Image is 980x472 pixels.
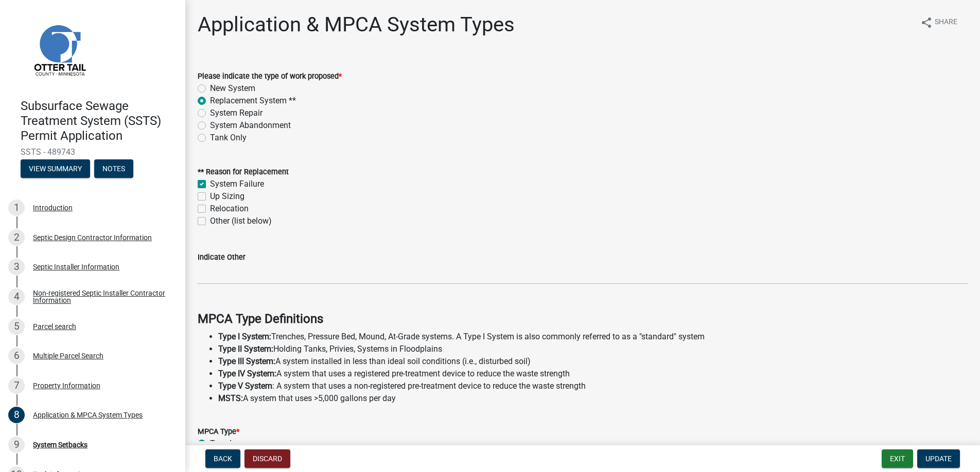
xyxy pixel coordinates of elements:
[94,166,133,174] wm-modal-confirm: Notes
[218,331,968,343] li: Trenches, Pressure Bed, Mound, At-Grade systems. A Type I System is also commonly referred to as ...
[210,438,232,450] label: Type I
[917,449,960,468] button: Update
[210,119,291,132] label: System Abandonment
[8,407,25,423] div: 8
[21,166,90,174] wm-modal-confirm: Summary
[198,169,289,176] label: ** Reason for Replacement
[210,215,272,227] label: Other (list below)
[210,82,255,95] label: New System
[218,368,968,380] li: A system that uses a registered pre-treatment device to reduce the waste strength
[198,12,515,37] h1: Application & MPCA System Types
[218,392,968,405] li: A system that uses >5,000 gallons per day
[8,437,25,453] div: 9
[33,263,119,270] div: Septic Installer Information
[920,16,933,29] i: share
[218,381,272,391] strong: Type V System
[8,288,25,305] div: 4
[33,234,152,241] div: Septic Design Contractor Information
[218,380,968,392] li: : A system that uses a non-registered pre-treatment device to reduce the waste strength
[8,348,25,364] div: 6
[33,382,100,389] div: Property Information
[210,132,247,144] label: Tank Only
[912,12,966,32] button: shareShare
[33,352,103,359] div: Multiple Parcel Search
[218,356,275,366] strong: Type III System:
[21,11,98,88] img: Otter Tail County, Minnesota
[94,159,133,178] button: Notes
[210,107,262,119] label: System Repair
[925,455,952,463] span: Update
[198,73,342,80] label: Please indicate the type of work proposed
[21,147,165,157] span: SSTS - 489743
[8,229,25,246] div: 2
[205,449,240,468] button: Back
[33,411,143,419] div: Application & MPCA System Types
[218,393,243,403] strong: MSTS:
[198,428,239,435] label: MPCA Type
[210,178,264,190] label: System Failure
[882,449,913,468] button: Exit
[210,190,244,203] label: Up Sizing
[33,289,169,304] div: Non-registered Septic Installer Contractor Information
[935,16,957,29] span: Share
[218,369,276,378] strong: Type IV System:
[21,159,90,178] button: View Summary
[8,318,25,335] div: 5
[198,312,323,326] strong: MPCA Type Definitions
[198,254,246,261] label: Indicate Other
[210,203,249,215] label: Relocation
[33,441,87,448] div: System Setbacks
[8,259,25,275] div: 3
[218,344,273,354] strong: Type II System:
[8,199,25,216] div: 1
[218,355,968,368] li: A system installed in less than ideal soil conditions (i.e., disturbed soil)
[33,204,73,211] div: Introduction
[244,449,290,468] button: Discard
[214,455,232,463] span: Back
[218,332,271,341] strong: Type I System:
[8,377,25,394] div: 7
[21,99,177,143] h4: Subsurface Sewage Treatment System (SSTS) Permit Application
[218,343,968,355] li: Holding Tanks, Privies, Systems in Floodplains
[33,323,76,330] div: Parcel search
[210,95,296,107] label: Replacement System **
